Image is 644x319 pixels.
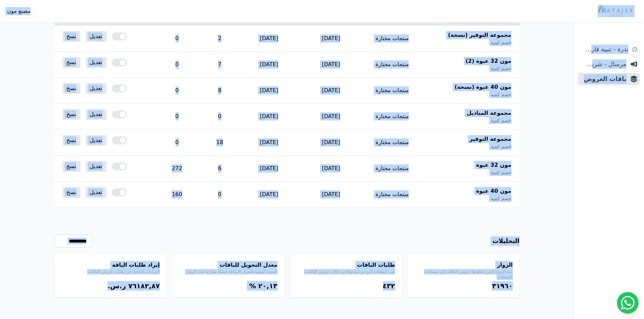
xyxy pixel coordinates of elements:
bdi: ٧٦١٨٢,٨٧ [128,282,160,290]
td: [DATE] [238,78,300,104]
td: 0 [152,52,201,78]
td: 0 [152,26,201,52]
td: [DATE] [238,104,300,130]
span: خصم كمية [491,65,511,72]
a: تعديل [86,57,106,68]
td: منتجات مختارة [362,130,423,156]
span: مجموعة المناديل [467,109,511,117]
td: 0 [152,104,201,130]
p: عدد الطلبات التي تم إنشاؤها من خلال عروض الباقات [296,269,395,274]
span: مون 40 عبوة (نسخة) [455,83,511,91]
td: [DATE] [300,52,362,78]
td: 160 [152,182,201,208]
td: منتجات مختارة [362,182,423,208]
span: مرسال - شريط دعاية [581,59,626,69]
td: 18 [201,130,238,156]
td: [DATE] [238,52,300,78]
span: مجموعة التوفير [470,135,511,143]
td: 0 [152,78,201,104]
span: ر.س. [108,282,126,290]
td: منتجات مختارة [362,156,423,182]
span: خصم كمية [491,143,511,150]
span: مون 32 عبوة (2) [466,57,511,65]
td: 0 [201,104,238,130]
td: [DATE] [300,104,362,130]
a: نسخ [63,31,80,42]
span: مصنع مون [7,7,30,15]
h4: طلبات الباقات [296,261,395,269]
a: نسخ [63,187,80,198]
span: خصم كمية [491,169,511,176]
span: خصم كمية [491,91,511,98]
span: مون 32 عبوة [476,161,511,169]
span: خصم كمية [491,39,511,46]
td: 7 [201,52,238,78]
td: منتجات مختارة [362,26,423,52]
p: النسبة المئوية لمعدل الاضافة للسلة مقارنة بعدد الزوار [179,269,278,274]
td: [DATE] [238,156,300,182]
td: منتجات مختارة [362,104,423,130]
a: تعديل [86,135,106,146]
td: [DATE] [300,78,362,104]
a: نسخ [63,109,80,120]
img: MatajerTech Logo [598,5,635,17]
td: 272 [152,156,201,182]
td: [DATE] [300,156,362,182]
button: مصنع مون [4,4,33,18]
td: 2 [201,26,238,52]
span: % [249,282,256,290]
bdi: ٢۰,١۳ [258,282,277,290]
span: مجموعة التوفير (نسخة) [448,31,511,39]
a: تعديل [86,31,106,42]
td: منتجات مختارة [362,78,423,104]
a: نسخ [63,83,80,94]
span: ندرة - تنبية قارب علي النفاذ [581,45,628,54]
td: 0 [201,182,238,208]
td: [DATE] [238,26,300,52]
div: ۳١٩٦۰ [414,281,513,291]
h3: التحليلات [493,236,520,246]
p: الإيرادات الناتجة عن طلبات عروض الباقات [61,269,160,274]
span: مون 40 عبوة [476,187,511,195]
td: 6 [201,156,238,182]
h4: معدل التحويل للباقات [179,261,278,269]
a: تعديل [86,161,106,172]
td: [DATE] [300,130,362,156]
a: نسخ [63,135,80,146]
a: نسخ [63,57,80,68]
span: خصم كمية [491,195,511,202]
td: [DATE] [238,130,300,156]
span: خصم كمية [491,117,511,124]
td: [DATE] [300,26,362,52]
td: منتجات مختارة [362,52,423,78]
td: 0 [152,130,201,156]
a: نسخ [63,161,80,172]
h4: إيراد طلبات الباقة [61,261,160,269]
p: عدد الزوار الذين شاهدوا عروض الباقات في صفحات المنتجات [414,269,513,280]
span: باقات العروض [581,74,626,84]
td: 8 [201,78,238,104]
a: تعديل [86,187,106,198]
div: ٤۳٢ [296,281,395,291]
h4: الزوار [414,261,513,269]
a: تعديل [86,109,106,120]
td: [DATE] [300,182,362,208]
td: [DATE] [238,182,300,208]
a: تعديل [86,83,106,94]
